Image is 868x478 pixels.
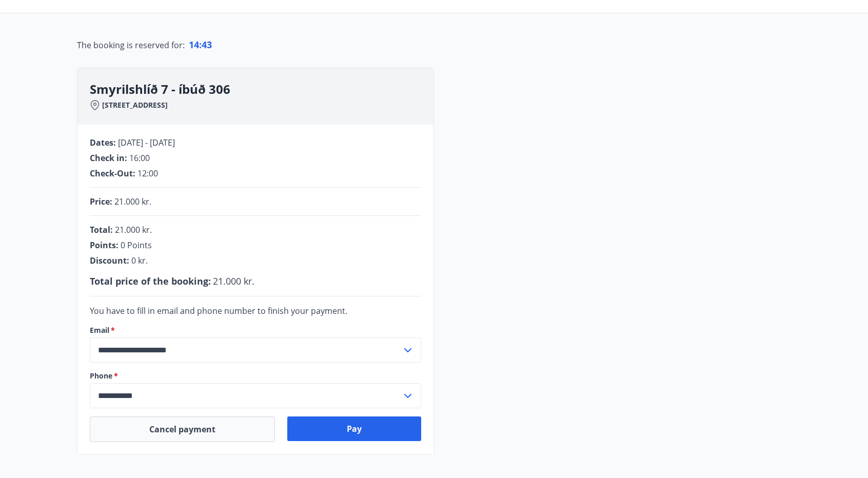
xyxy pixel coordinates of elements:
[90,196,112,207] span: Price :
[90,240,119,251] span: Points :
[121,240,152,251] span: 0 Points
[90,137,116,148] span: Dates :
[114,196,151,207] span: 21.000 kr.
[102,100,168,110] span: [STREET_ADDRESS]
[90,416,275,442] button: Cancel payment
[90,371,421,381] label: Phone
[131,255,148,266] span: 0 kr.
[287,416,422,441] button: Pay
[189,38,202,51] span: 14 :
[90,168,135,179] span: Check-Out :
[90,325,421,335] label: Email
[115,224,152,235] span: 21.000 kr.
[129,152,150,164] span: 16:00
[90,224,113,235] span: Total :
[213,275,254,287] span: 21.000 kr.
[90,81,433,98] h3: Smyrilshlíð 7 - íbúð 306
[77,39,185,51] span: The booking is reserved for :
[90,305,347,316] span: You have to fill in email and phone number to finish your payment.
[90,255,129,266] span: Discount :
[202,38,212,51] span: 43
[137,168,158,179] span: 12:00
[90,152,127,164] span: Check in :
[90,275,211,287] span: Total price of the booking :
[118,137,175,148] span: [DATE] - [DATE]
